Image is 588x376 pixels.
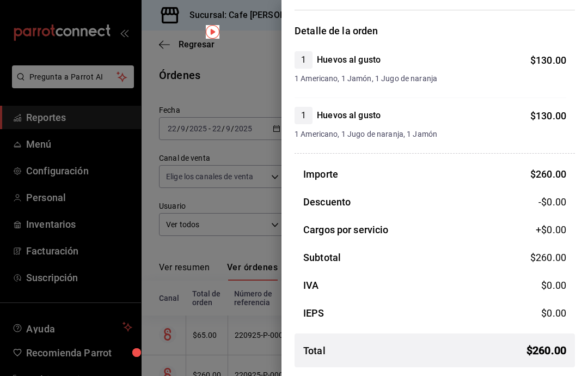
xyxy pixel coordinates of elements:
span: +$ 0.00 [536,222,566,237]
h4: Huevos al gusto [317,53,381,66]
h3: Importe [303,167,338,181]
h3: Total [303,343,326,358]
span: 1 [295,109,313,122]
span: $ 0.00 [541,280,566,291]
img: Tooltip marker [206,25,219,39]
span: $ 260.00 [530,252,566,263]
h3: Detalle de la orden [295,23,575,38]
h3: IEPS [303,306,324,320]
span: 1 Americano, 1 Jamón, 1 Jugo de naranja [295,73,566,84]
h3: Cargos por servicio [303,222,389,237]
span: 1 Americano, 1 Jugo de naranja, 1 Jamón [295,129,566,140]
h3: Subtotal [303,250,341,265]
span: $ 130.00 [530,110,566,122]
span: $ 0.00 [541,307,566,319]
span: $ 260.00 [526,342,566,359]
span: $ 260.00 [530,168,566,180]
span: -$0.00 [538,195,566,209]
h4: Huevos al gusto [317,109,381,122]
h3: IVA [303,278,318,293]
h3: Descuento [303,195,351,209]
span: 1 [295,53,313,66]
span: $ 130.00 [530,54,566,66]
